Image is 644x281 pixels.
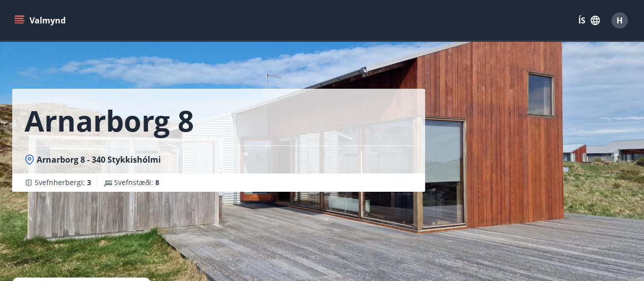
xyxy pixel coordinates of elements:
[155,177,159,187] span: 8
[87,177,91,187] span: 3
[37,154,161,165] span: Arnarborg 8 - 340 Stykkishólmi
[114,177,159,188] span: Svefnstæði :
[35,177,91,188] span: Svefnherbergi :
[617,15,623,26] span: H
[607,8,632,33] button: H
[573,11,605,30] button: ÍS
[24,101,194,140] h1: Arnarborg 8
[12,11,70,30] button: menu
